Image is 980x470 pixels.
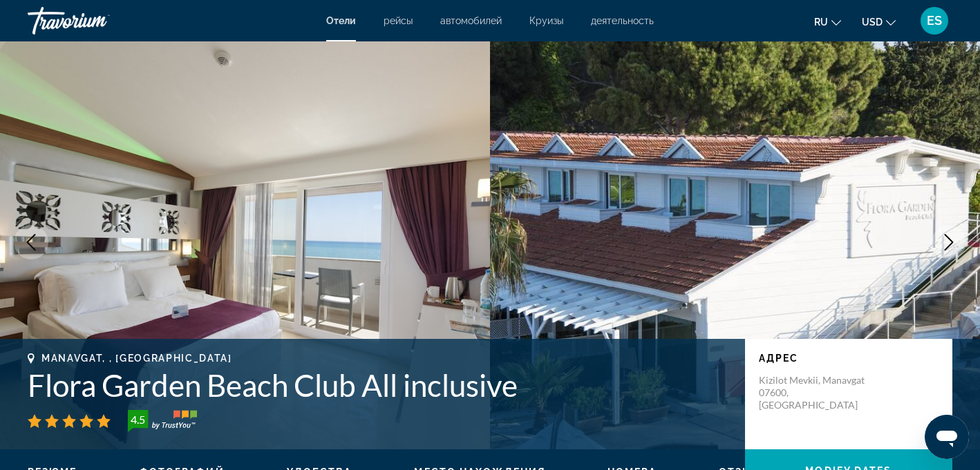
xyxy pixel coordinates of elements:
[759,374,869,411] p: Kizilot Mevkii, Manavgat 07600, [GEOGRAPHIC_DATA]
[28,3,166,39] a: Travorium
[862,17,883,28] span: USD
[440,15,502,26] a: автомобилей
[927,14,942,28] span: ES
[128,410,197,432] img: trustyou-badge-hor.svg
[916,6,952,35] button: User Menu
[14,225,48,260] button: Previous image
[326,15,356,26] a: Отели
[932,225,966,260] button: Next image
[124,411,151,428] div: 4.5
[759,353,939,364] p: адрес
[814,17,828,28] span: ru
[41,353,232,364] span: Manavgat, , [GEOGRAPHIC_DATA]
[591,15,654,26] a: деятельность
[814,12,841,32] button: Change language
[862,12,896,32] button: Change currency
[28,367,731,403] h1: Flora Garden Beach Club All inclusive
[925,415,969,459] iframe: Кнопка запуска окна обмена сообщениями
[384,15,413,26] a: рейсы
[529,15,563,26] a: Круизы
